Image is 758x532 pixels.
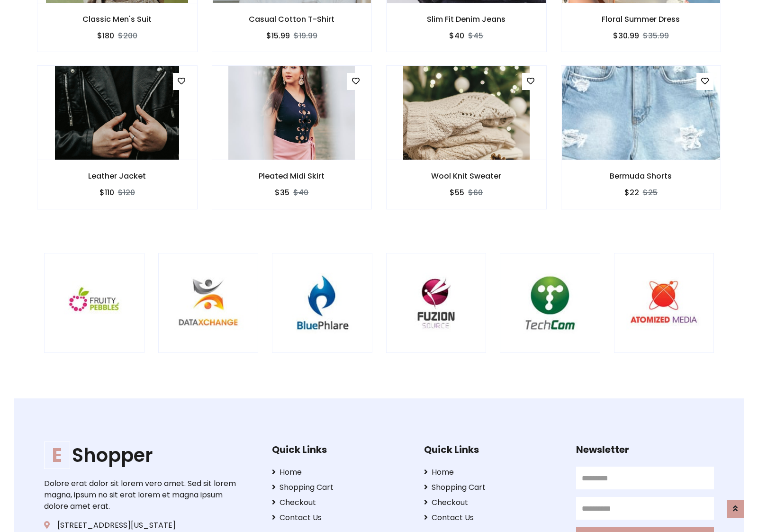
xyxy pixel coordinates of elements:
a: Home [272,467,410,478]
del: $45 [468,30,483,41]
h1: Shopper [44,444,242,467]
h6: Pleated Midi Skirt [212,171,372,180]
h6: $22 [624,188,639,197]
h6: $55 [450,188,464,197]
a: Shopping Cart [272,482,410,493]
del: $25 [643,187,658,198]
a: Checkout [272,497,410,508]
del: $200 [118,30,137,41]
h5: Quick Links [424,444,562,455]
h6: Leather Jacket [37,171,197,180]
h6: Wool Knit Sweater [387,171,546,180]
h5: Newsletter [576,444,714,455]
h6: $40 [449,31,464,40]
h6: Casual Cotton T-Shirt [212,15,372,24]
h6: Floral Summer Dress [561,15,721,24]
h6: $35 [275,188,289,197]
h6: $15.99 [266,31,290,40]
a: Contact Us [424,512,562,523]
span: E [44,442,70,469]
del: $35.99 [643,30,669,41]
h6: Bermuda Shorts [561,171,721,180]
h6: $180 [97,31,114,40]
del: $60 [468,187,483,198]
del: $19.99 [294,30,317,41]
del: $120 [118,187,135,198]
p: [STREET_ADDRESS][US_STATE] [44,520,242,531]
a: Home [424,467,562,478]
a: Shopping Cart [424,482,562,493]
del: $40 [293,187,308,198]
a: EShopper [44,444,242,467]
a: Checkout [424,497,562,508]
h6: $30.99 [613,31,639,40]
h6: Slim Fit Denim Jeans [387,15,546,24]
h6: Classic Men's Suit [37,15,197,24]
h5: Quick Links [272,444,410,455]
h6: $110 [99,188,114,197]
a: Contact Us [272,512,410,523]
p: Dolore erat dolor sit lorem vero amet. Sed sit lorem magna, ipsum no sit erat lorem et magna ipsu... [44,478,242,512]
